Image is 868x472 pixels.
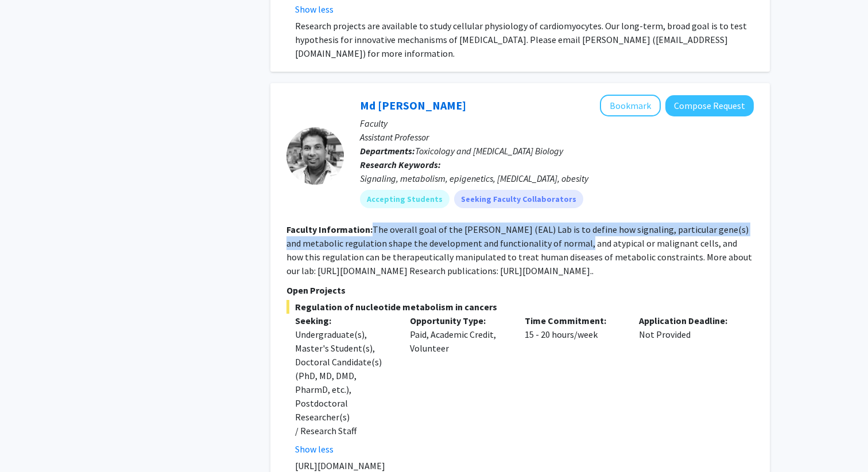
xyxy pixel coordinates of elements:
[295,19,754,60] p: Research projects are available to study cellular physiology of cardiomyocytes. Our long-term, br...
[600,95,661,116] button: Add Md Eunus Ali to Bookmarks
[295,314,393,327] p: Seeking:
[454,190,583,208] mat-chip: Seeking Faculty Collaborators
[360,171,754,185] div: Signaling, metabolism, epigenetics, [MEDICAL_DATA], obesity
[286,300,754,314] span: Regulation of nucleotide metabolism in cancers
[9,420,49,463] iframe: Chat
[410,314,507,327] p: Opportunity Type:
[516,314,631,456] div: 15 - 20 hours/week
[295,2,334,16] button: Show less
[286,224,373,235] b: Faculty Information:
[360,145,415,157] b: Departments:
[360,98,466,112] a: Md [PERSON_NAME]
[286,224,752,276] fg-read-more: The overall goal of the [PERSON_NAME] (EAL) Lab is to define how signaling, particular gene(s) an...
[665,95,754,116] button: Compose Request to Md Eunus Ali
[525,314,622,327] p: Time Commitment:
[360,130,754,144] p: Assistant Professor
[295,327,393,438] div: Undergraduate(s), Master's Student(s), Doctoral Candidate(s) (PhD, MD, DMD, PharmD, etc.), Postdo...
[360,159,441,170] b: Research Keywords:
[639,314,737,327] p: Application Deadline:
[401,314,516,456] div: Paid, Academic Credit, Volunteer
[295,442,334,456] button: Show less
[360,116,754,130] p: Faculty
[360,190,449,208] mat-chip: Accepting Students
[415,145,563,157] span: Toxicology and [MEDICAL_DATA] Biology
[630,314,745,456] div: Not Provided
[286,283,754,297] p: Open Projects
